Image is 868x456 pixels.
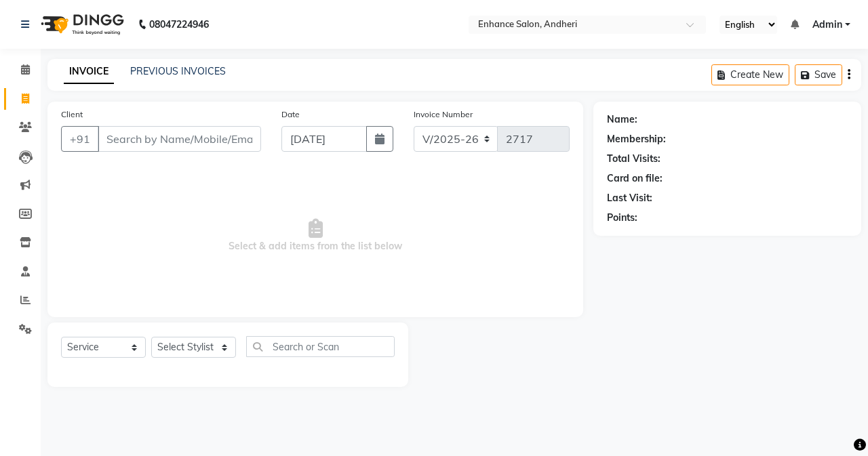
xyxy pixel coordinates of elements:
[246,336,395,357] input: Search or Scan
[812,18,842,32] span: Admin
[98,126,261,152] input: Search by Name/Mobile/Email/Code
[149,5,209,43] b: 08047224946
[607,211,637,225] div: Points:
[414,108,473,121] label: Invoice Number
[64,60,114,84] a: INVOICE
[607,112,637,127] div: Name:
[711,64,789,85] button: Create New
[61,126,99,152] button: +91
[281,108,300,121] label: Date
[35,5,127,43] img: logo
[607,171,663,186] div: Card on file:
[795,64,842,85] button: Save
[607,152,660,166] div: Total Visits:
[607,191,652,205] div: Last Visit:
[61,168,570,304] span: Select & add items from the list below
[61,108,83,121] label: Client
[130,65,226,77] a: PREVIOUS INVOICES
[607,132,666,146] div: Membership:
